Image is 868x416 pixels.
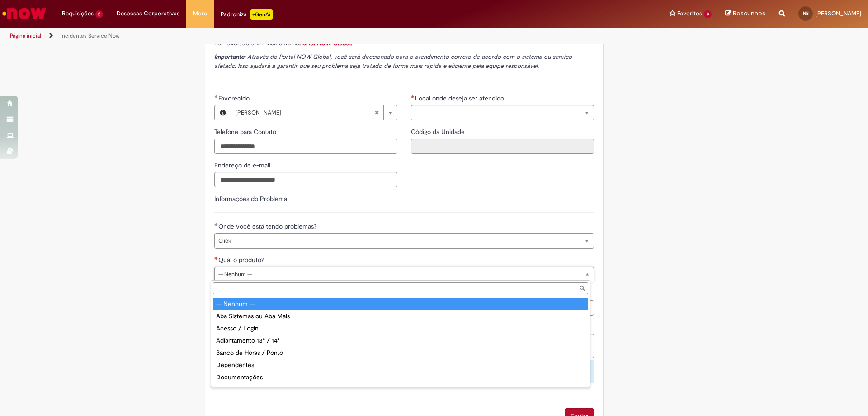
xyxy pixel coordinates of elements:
[213,322,588,335] div: Acesso / Login
[213,383,588,396] div: Estruturas
[213,310,588,322] div: Aba Sistemas ou Aba Mais
[213,371,588,383] div: Documentações
[213,347,588,359] div: Banco de Horas / Ponto
[213,359,588,371] div: Dependentes
[211,296,590,387] ul: Qual o produto?
[213,298,588,310] div: -- Nenhum --
[213,335,588,347] div: Adiantamento 13° / 14°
